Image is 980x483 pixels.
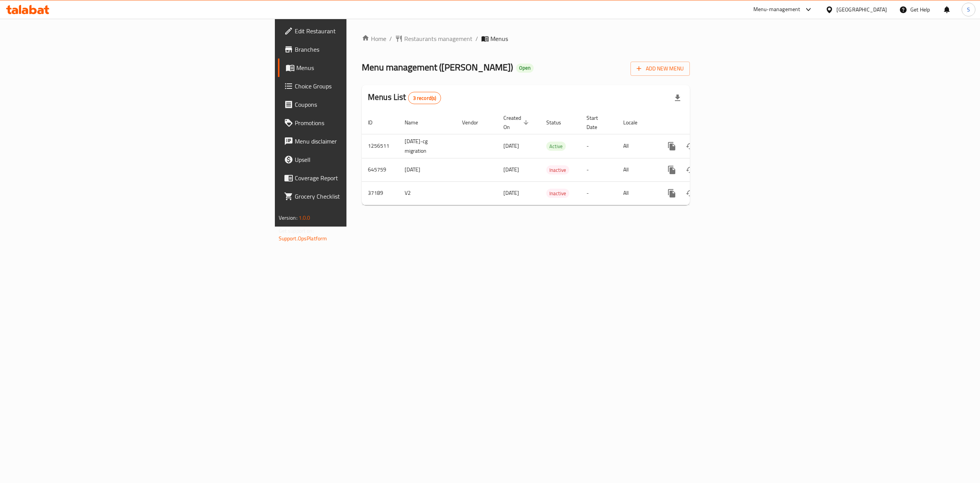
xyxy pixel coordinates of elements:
span: Coverage Report [295,173,433,183]
button: more [663,137,681,155]
span: Menus [490,34,508,43]
span: [DATE] [503,141,519,151]
span: Vendor [462,118,488,127]
span: Open [516,65,534,71]
a: Support.OpsPlatform [279,233,327,243]
button: Add New Menu [630,62,690,76]
a: Coverage Report [278,169,439,187]
span: Edit Restaurant [295,26,433,36]
span: [DATE] [503,188,519,198]
span: Version: [279,213,297,223]
table: enhanced table [362,111,742,205]
span: Upsell [295,155,433,164]
div: Open [516,64,534,73]
td: All [617,181,657,205]
span: Inactive [546,189,569,198]
nav: breadcrumb [362,34,690,43]
a: Upsell [278,150,439,169]
span: Grocery Checklist [295,192,433,201]
button: Change Status [681,137,699,155]
span: Choice Groups [295,82,433,91]
li: / [475,34,478,43]
span: Active [546,142,566,151]
button: more [663,184,681,202]
button: more [663,161,681,179]
a: Promotions [278,114,439,132]
a: Coupons [278,95,439,114]
div: [GEOGRAPHIC_DATA] [836,5,887,14]
span: Promotions [295,118,433,127]
span: Status [546,118,571,127]
button: Change Status [681,184,699,202]
span: 3 record(s) [408,95,441,102]
span: Created On [503,113,531,132]
span: 1.0.0 [299,213,310,223]
h2: Menus List [368,91,441,104]
a: Menus [278,59,439,77]
div: Inactive [546,165,569,175]
span: Menu disclaimer [295,137,433,146]
td: - [580,134,617,158]
a: Edit Restaurant [278,22,439,40]
span: S [967,5,970,14]
span: Coupons [295,100,433,109]
td: - [580,158,617,181]
span: Inactive [546,166,569,175]
div: Total records count [408,92,441,104]
div: Export file [668,89,687,107]
span: Branches [295,45,433,54]
span: Locale [623,118,647,127]
td: All [617,158,657,181]
a: Grocery Checklist [278,187,439,206]
span: Add New Menu [637,64,684,73]
a: Menu disclaimer [278,132,439,150]
span: [DATE] [503,165,519,175]
a: Choice Groups [278,77,439,95]
span: Start Date [586,113,608,132]
span: Menus [296,63,433,72]
th: Actions [657,111,742,134]
a: Branches [278,40,439,59]
td: All [617,134,657,158]
span: ID [368,118,382,127]
td: - [580,181,617,205]
div: Menu-management [753,5,800,14]
span: Get support on: [279,226,314,236]
button: Change Status [681,161,699,179]
span: Name [405,118,428,127]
